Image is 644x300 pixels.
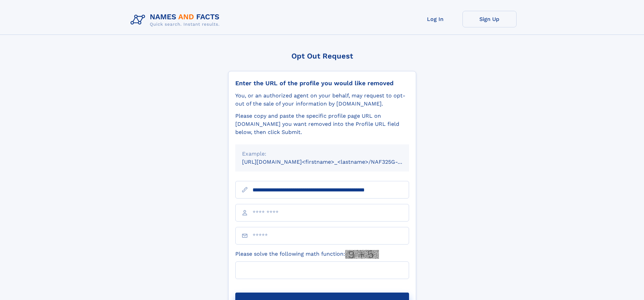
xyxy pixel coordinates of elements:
div: Enter the URL of the profile you would like removed [235,79,409,87]
div: Opt Out Request [228,52,416,60]
small: [URL][DOMAIN_NAME]<firstname>_<lastname>/NAF325G-xxxxxxxx [242,159,422,165]
img: Logo Names and Facts [128,11,225,29]
div: You, or an authorized agent on your behalf, may request to opt-out of the sale of your informatio... [235,92,409,108]
label: Please solve the following math function: [235,250,379,259]
a: Sign Up [462,11,517,27]
a: Log In [408,11,462,27]
div: Please copy and paste the specific profile page URL on [DOMAIN_NAME] you want removed into the Pr... [235,112,409,136]
div: Example: [242,150,402,158]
